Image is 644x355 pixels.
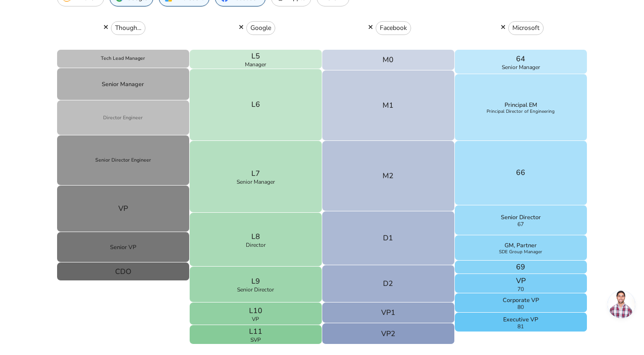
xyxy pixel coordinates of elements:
[455,313,587,332] button: Executive VP81
[251,51,260,62] p: L5
[517,324,524,329] span: 81
[115,266,131,277] p: CDO
[250,23,271,33] p: Google
[57,135,190,186] button: Senior Director Engineer
[249,326,262,337] p: L11
[110,243,136,251] p: Senior VP
[517,304,524,310] span: 80
[251,99,260,110] p: L6
[57,100,190,135] button: Director Engineer
[516,262,525,273] p: 69
[383,233,393,244] p: D1
[57,50,190,68] button: Tech Lead Manager
[380,23,407,33] p: Facebook
[57,68,190,100] button: Senior Manager
[111,21,145,35] button: Though...
[516,275,526,286] p: VP
[102,80,144,88] p: Senior Manager
[251,168,260,179] p: L7
[246,21,275,35] button: Google
[249,305,262,316] p: L10
[501,213,541,221] p: Senior Director
[190,303,322,325] button: L10VP
[508,21,544,35] button: Microsoft
[250,337,261,343] span: SVP
[322,70,455,141] button: M1
[57,262,190,281] button: CDO
[455,50,587,74] button: 64Senior Manager
[383,54,394,65] p: M0
[383,170,394,181] p: M2
[322,211,455,265] button: D1
[246,242,266,248] span: Director
[322,141,455,211] button: M2
[322,323,455,344] button: VP2
[118,203,128,214] p: VP
[455,205,587,235] button: Senior Director67
[381,307,395,318] p: VP1
[516,53,525,64] p: 64
[95,157,151,164] p: Senior Director Engineer
[57,232,190,262] button: Senior VP
[455,274,587,293] button: VP70
[101,55,145,62] p: Tech Lead Manager
[505,241,537,250] p: GM, Partner
[381,328,395,339] p: VP2
[487,109,555,114] span: Principal Director of Engineering
[455,74,587,141] button: Principal EMPrincipal Director of Engineering
[455,293,587,313] button: Corporate VP80
[503,296,539,304] p: Corporate VP
[251,276,260,287] p: L9
[608,291,635,318] div: Open chat
[376,21,411,35] button: Facebook
[383,100,394,111] p: M1
[190,267,322,303] button: L9Senior Director
[251,231,260,242] p: L8
[237,179,275,185] span: Senior Manager
[237,287,274,292] span: Senior Director
[505,100,537,109] p: Principal EM
[455,141,587,206] button: 66
[57,186,190,232] button: VP
[322,303,455,323] button: VP1
[245,62,266,67] span: Manager
[502,64,540,70] span: Senior Manager
[383,278,393,289] p: D2
[503,315,538,324] p: Executive VP
[115,23,141,33] p: Though...
[517,221,524,227] span: 67
[499,250,542,254] span: SDE Group Manager
[517,286,524,292] span: 70
[190,69,322,141] button: L6
[190,141,322,213] button: L7Senior Manager
[322,265,455,303] button: D2
[516,167,525,178] p: 66
[322,50,455,70] button: M0
[103,114,143,122] p: Director Engineer
[190,325,322,344] button: L11SVP
[455,261,587,274] button: 69
[190,213,322,267] button: L8Director
[455,235,587,261] button: GM, PartnerSDE Group Manager
[252,316,259,322] span: VP
[190,50,322,69] button: L5Manager
[512,23,540,33] p: Microsoft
